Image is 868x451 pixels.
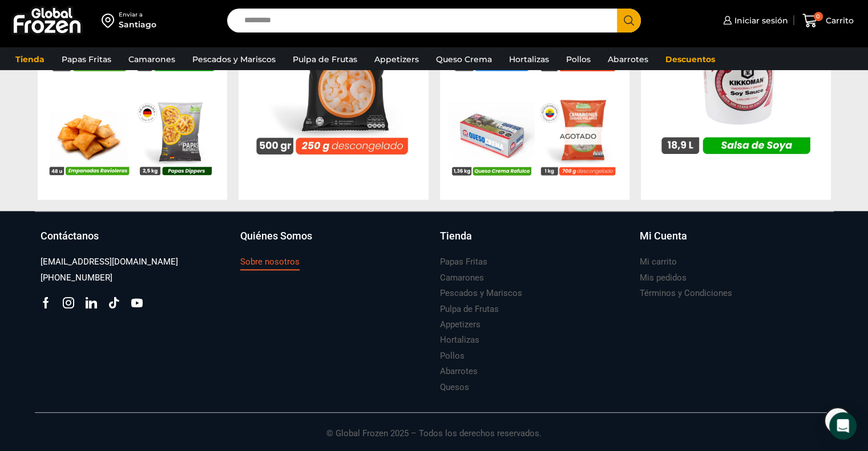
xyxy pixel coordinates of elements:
[240,254,300,270] a: Sobre nosotros
[640,229,687,243] h3: Mi Cuenta
[503,48,555,70] a: Hortalizas
[602,48,654,70] a: Abarrotes
[119,19,156,30] div: Santiago
[430,48,498,70] a: Queso Crema
[617,9,641,32] button: Search button
[123,48,181,70] a: Camarones
[369,48,425,70] a: Appetizers
[551,127,604,145] p: Agotado
[640,272,687,284] h3: Mis pedidos
[287,48,363,70] a: Pulpa de Frutas
[41,256,178,268] h3: [EMAIL_ADDRESS][DOMAIN_NAME]
[640,229,828,255] a: Mi Cuenta
[41,270,112,286] a: [PHONE_NUMBER]
[440,303,499,315] h3: Pulpa de Frutas
[440,317,481,332] a: Appetizers
[440,254,487,270] a: Papas Fritas
[640,286,732,301] a: Términos y Condiciones
[102,11,119,30] img: address-field-icon.svg
[440,270,484,286] a: Camarones
[440,319,481,331] h3: Appetizers
[119,11,156,19] div: Enviar a
[440,256,487,268] h3: Papas Fritas
[187,48,281,70] a: Pescados y Mariscos
[440,302,499,317] a: Pulpa de Frutas
[440,350,465,362] h3: Pollos
[41,254,178,270] a: [EMAIL_ADDRESS][DOMAIN_NAME]
[800,7,857,34] a: 0 Carrito
[440,348,465,364] a: Pollos
[440,332,479,348] a: Hortalizas
[440,229,472,243] h3: Tienda
[41,229,229,255] a: Contáctanos
[41,272,112,284] h3: [PHONE_NUMBER]
[640,287,732,299] h3: Términos y Condiciones
[823,15,854,26] span: Carrito
[41,229,99,243] h3: Contáctanos
[640,270,687,286] a: Mis pedidos
[35,413,834,440] p: © Global Frozen 2025 – Todos los derechos reservados.
[829,412,857,440] div: Open Intercom Messenger
[814,12,823,21] span: 0
[10,48,50,70] a: Tienda
[440,287,522,299] h3: Pescados y Mariscos
[440,380,469,395] a: Quesos
[240,229,429,255] a: Quiénes Somos
[660,48,721,70] a: Descuentos
[440,365,478,377] h3: Abarrotes
[640,254,677,270] a: Mi carrito
[440,286,522,301] a: Pescados y Mariscos
[440,334,479,346] h3: Hortalizas
[240,256,300,268] h3: Sobre nosotros
[440,272,484,284] h3: Camarones
[440,364,478,379] a: Abarrotes
[720,9,788,32] a: Iniciar sesión
[560,48,596,70] a: Pollos
[640,256,677,268] h3: Mi carrito
[440,381,469,393] h3: Quesos
[440,229,628,255] a: Tienda
[240,229,312,243] h3: Quiénes Somos
[732,15,788,26] span: Iniciar sesión
[56,48,117,70] a: Papas Fritas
